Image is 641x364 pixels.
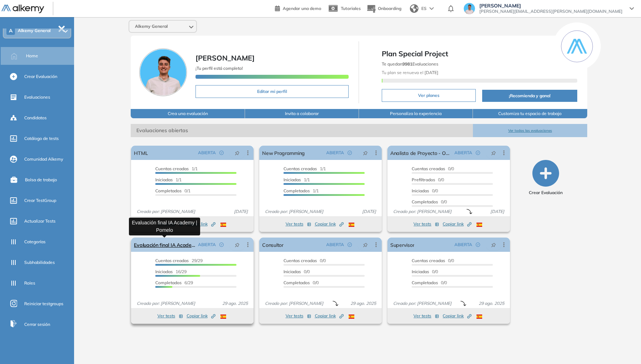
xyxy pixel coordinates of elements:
button: Ver planes [382,89,475,102]
span: Creado por: [PERSON_NAME] [134,208,198,215]
span: [PERSON_NAME] [479,3,622,9]
button: Ver todas las evaluaciones [473,124,587,137]
span: Creado por: [PERSON_NAME] [134,300,198,307]
span: Candidatos [24,115,47,121]
span: 0/0 [283,269,310,274]
span: 0/0 [283,258,326,263]
span: Plan Special Project [382,48,577,59]
button: pushpin [229,147,245,158]
span: [PERSON_NAME] [196,53,255,62]
span: Prefiltrados [412,177,435,182]
span: pushpin [491,150,496,156]
span: Cuentas creadas [412,258,445,263]
img: world [410,4,418,13]
a: HTML [134,146,148,160]
button: Copiar link [187,312,215,320]
span: Copiar link [315,313,344,319]
img: ESP [476,223,482,227]
span: Iniciadas [412,188,429,193]
span: Tutoriales [341,6,361,11]
img: arrow [429,7,434,10]
button: Onboarding [366,1,401,16]
span: 0/0 [412,280,447,285]
span: [DATE] [359,208,379,215]
span: pushpin [363,242,368,248]
span: Crear TestGroup [24,197,56,204]
span: Comunidad Alkemy [24,156,63,162]
button: Customiza tu espacio de trabajo [473,109,587,118]
button: pushpin [486,147,501,158]
button: Invita a colaborar [245,109,359,118]
span: Roles [24,280,35,286]
span: Cuentas creadas [283,166,317,171]
span: A [9,28,12,33]
button: Ver tests [413,220,439,228]
span: Iniciadas [283,177,301,182]
button: ¡Recomienda y gana! [482,90,577,102]
span: Iniciadas [155,177,173,182]
span: Catálogo de tests [24,135,59,142]
span: Home [26,53,38,59]
span: Alkemy General [135,24,168,29]
button: Editar mi perfil [196,85,349,98]
span: Iniciadas [155,269,173,274]
span: 29 ago. 2025 [476,300,507,307]
img: Logo [1,5,44,14]
span: 0/0 [283,280,319,285]
button: Copiar link [187,220,215,228]
span: Cuentas creadas [155,166,189,171]
span: 6/29 [155,280,193,285]
span: pushpin [363,150,368,156]
span: Crear Evaluación [529,189,563,196]
a: Evaluación final IA Academy | Pomelo [134,238,195,252]
span: Cuentas creadas [412,166,445,171]
span: Onboarding [378,6,401,11]
span: 29/29 [155,258,203,263]
span: 1/1 [155,177,182,182]
span: 0/0 [412,166,454,171]
span: Iniciadas [412,269,429,274]
button: pushpin [229,239,245,250]
span: ES [421,5,427,12]
span: Completados [155,280,182,285]
a: Supervisor [390,238,414,252]
button: Ver tests [157,312,183,320]
button: Personaliza la experiencia [359,109,473,118]
img: ESP [220,223,226,227]
span: Iniciadas [283,269,301,274]
span: 0/0 [412,269,438,274]
span: ABIERTA [326,150,344,156]
span: [PERSON_NAME][EMAIL_ADDRESS][PERSON_NAME][DOMAIN_NAME] [479,9,622,14]
span: Creado por: [PERSON_NAME] [262,300,326,307]
button: Copiar link [315,220,344,228]
span: check-circle [219,151,224,155]
button: pushpin [486,239,501,250]
span: Cuentas creadas [155,258,189,263]
button: Copiar link [443,312,471,320]
span: pushpin [235,242,240,248]
img: ESP [349,314,354,319]
button: Crear Evaluación [529,160,563,196]
a: Analista de Proyecto - OPS SEP [390,146,452,160]
span: Cerrar sesión [24,321,50,328]
img: Foto de perfil [139,48,187,96]
button: Crea una evaluación [131,109,245,118]
span: check-circle [348,151,352,155]
button: Copiar link [315,312,344,320]
span: Creado por: [PERSON_NAME] [390,300,454,307]
span: Actualizar Tests [24,218,56,224]
span: ABIERTA [326,241,344,248]
span: 0/0 [412,177,444,182]
span: 0/0 [412,199,447,204]
span: Te quedan Evaluaciones [382,61,438,67]
span: ABIERTA [454,241,472,248]
span: Evaluaciones abiertas [131,124,473,137]
img: ESP [220,314,226,319]
span: [DATE] [488,208,507,215]
span: Copiar link [443,221,471,227]
span: Crear Evaluación [24,73,57,80]
span: ABIERTA [454,150,472,156]
span: pushpin [491,242,496,248]
span: Agendar una demo [283,6,321,11]
span: Copiar link [187,313,215,319]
